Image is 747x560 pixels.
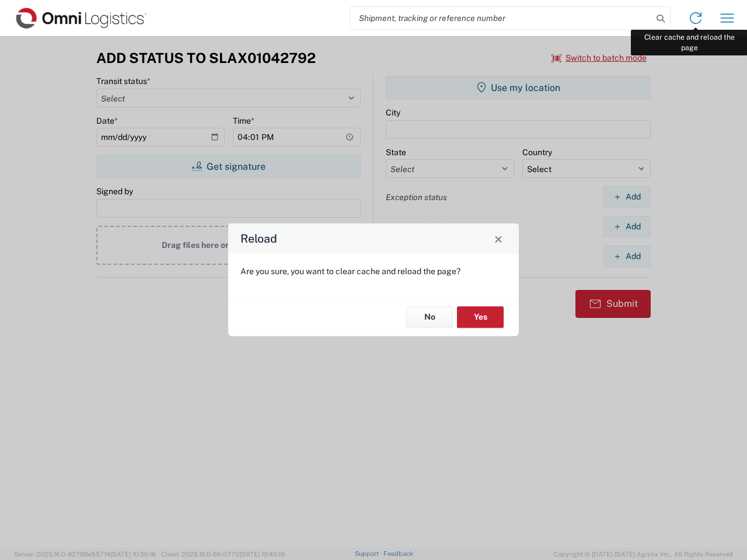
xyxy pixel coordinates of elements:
input: Shipment, tracking or reference number [350,7,652,29]
button: Yes [457,306,504,328]
p: Are you sure, you want to clear cache and reload the page? [240,266,507,276]
button: No [406,306,453,328]
button: Close [490,230,507,247]
h4: Reload [240,230,277,247]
